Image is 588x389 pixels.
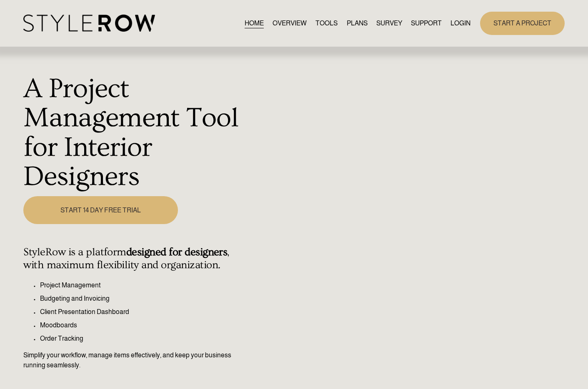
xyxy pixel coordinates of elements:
a: LOGIN [450,17,470,29]
p: Order Tracking [40,334,246,344]
h1: A Project Management Tool for Interior Designers [23,74,246,192]
p: Moodboards [40,320,246,330]
a: TOOLS [315,17,338,29]
p: Simplify your workflow, manage items effectively, and keep your business running seamlessly. [23,350,246,370]
a: folder dropdown [411,17,442,29]
a: OVERVIEW [273,17,307,29]
h4: StyleRow is a platform , with maximum flexibility and organization. [23,246,246,271]
p: Budgeting and Invoicing [40,294,246,304]
p: Client Presentation Dashboard [40,307,246,317]
span: SUPPORT [411,18,442,28]
img: StyleRow [23,15,155,32]
a: START 14 DAY FREE TRIAL [23,196,178,224]
p: Project Management [40,280,246,290]
strong: designed for designers [126,246,228,258]
a: SURVEY [376,17,402,29]
a: PLANS [347,17,368,29]
a: START A PROJECT [480,12,565,35]
a: HOME [245,17,264,29]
